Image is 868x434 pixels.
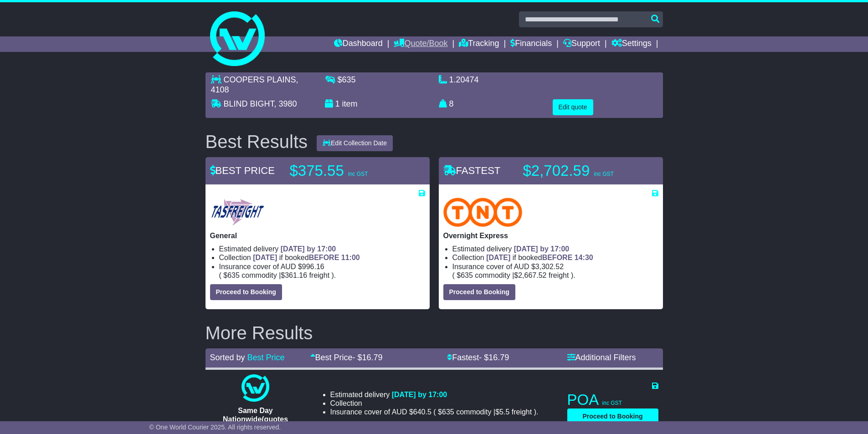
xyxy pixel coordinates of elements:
[317,135,393,151] button: Edit Collection Date
[567,353,636,362] a: Additional Filters
[334,36,383,52] a: Dashboard
[611,36,652,52] a: Settings
[392,391,447,398] span: [DATE] by 17:00
[353,353,383,362] span: - $
[443,198,523,227] img: TNT Domestic: Overnight Express
[443,284,515,300] button: Proceed to Booking
[219,262,324,271] span: Insurance cover of AUD $
[309,254,339,261] span: BEFORE
[567,408,658,424] button: Proceed to Booking
[479,353,509,362] span: - $
[335,99,340,108] span: 1
[210,284,282,300] button: Proceed to Booking
[223,407,288,432] span: Same Day Nationwide(quotes take 0.5-1 hour)
[253,254,277,261] span: [DATE]
[362,353,383,362] span: 16.79
[442,408,454,416] span: 635
[493,408,495,416] span: |
[241,271,277,279] span: Commodity
[461,271,473,279] span: 635
[443,165,501,176] span: FASTEST
[486,254,510,261] span: [DATE]
[455,271,571,279] span: $ $
[456,408,491,416] span: Commodity
[518,271,546,279] span: 2,667.52
[227,271,240,279] span: 635
[535,263,564,271] span: 3,302.52
[285,271,307,279] span: 361.16
[510,36,552,52] a: Financials
[210,231,425,240] p: General
[575,254,593,261] span: 14:30
[274,99,297,108] span: , 3980
[523,162,637,180] p: $2,702.59
[210,198,265,227] img: Tasfreight: General
[330,390,539,399] li: Estimated delivery
[219,245,425,253] li: Estimated delivery
[567,391,658,409] p: POA
[549,271,569,279] span: Freight
[341,254,360,261] span: 11:00
[309,271,329,279] span: Freight
[394,36,447,52] a: Quote/Book
[241,374,269,402] img: One World Courier: Same Day Nationwide(quotes take 0.5-1 hour)
[459,36,499,52] a: Tracking
[433,408,538,416] span: ( ).
[219,253,425,262] li: Collection
[443,231,658,240] p: Overnight Express
[553,99,593,115] button: Edit quote
[488,353,509,362] span: 16.79
[449,99,454,108] span: 8
[486,254,593,261] span: if booked
[452,271,575,280] span: ( ).
[452,253,658,262] li: Collection
[253,254,360,261] span: if booked
[330,408,431,416] span: Insurance cover of AUD $
[512,271,514,279] span: |
[330,399,539,408] li: Collection
[149,424,281,431] span: © One World Courier 2025. All rights reserved.
[221,271,332,279] span: $ $
[499,408,509,416] span: 5.5
[342,75,356,84] span: 635
[247,353,285,362] a: Best Price
[602,400,622,406] span: inc GST
[512,408,532,416] span: Freight
[452,245,658,253] li: Estimated delivery
[452,262,564,271] span: Insurance cover of AUD $
[514,245,570,253] span: [DATE] by 17:00
[281,245,336,253] span: [DATE] by 17:00
[210,353,245,362] span: Sorted by
[436,408,534,416] span: $ $
[310,353,383,362] a: Best Price- $16.79
[338,75,356,84] span: $
[563,36,600,52] a: Support
[224,99,274,108] span: BLIND BIGHT
[447,353,509,362] a: Fastest- $16.79
[542,254,573,261] span: BEFORE
[279,271,281,279] span: |
[342,99,358,108] span: item
[413,408,431,416] span: 640.5
[475,271,510,279] span: Commodity
[594,171,613,177] span: inc GST
[302,263,324,271] span: 996.16
[449,75,479,84] span: 1.20474
[219,271,336,280] span: ( ).
[201,132,313,152] div: Best Results
[224,75,296,84] span: COOPERS PLAINS
[290,162,404,180] p: $375.55
[210,165,275,176] span: BEST PRICE
[348,171,368,177] span: inc GST
[205,323,663,343] h2: More Results
[211,75,298,94] span: , 4108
